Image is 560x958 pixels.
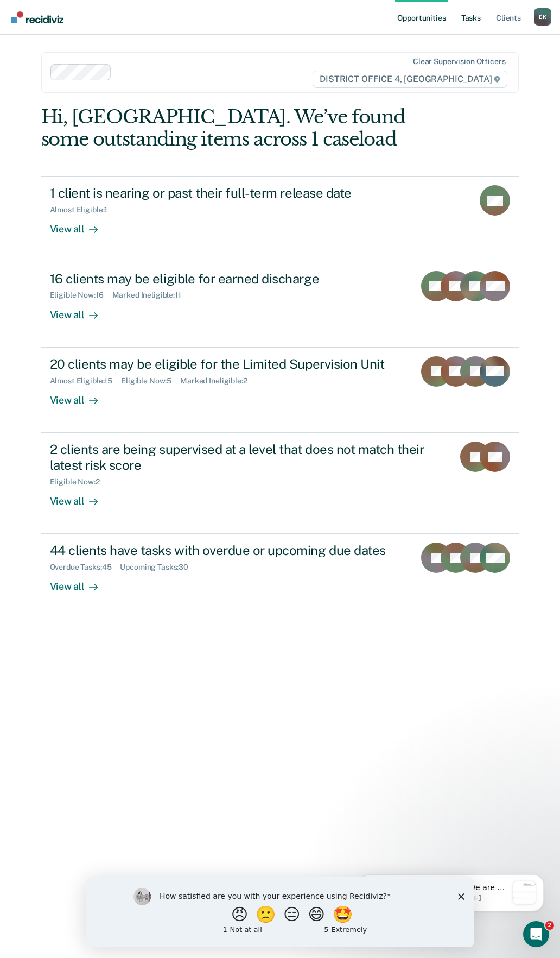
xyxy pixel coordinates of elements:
[41,176,519,262] a: 1 client is nearing or past their full-term release dateAlmost Eligible:1View all
[41,106,424,150] div: Hi, [GEOGRAPHIC_DATA]. We’ve found some outstanding items across 1 caseload
[50,385,111,406] div: View all
[120,563,197,572] div: Upcoming Tasks : 30
[50,572,111,593] div: View all
[50,376,122,386] div: Almost Eligible : 15
[50,205,117,215] div: Almost Eligible : 1
[50,271,406,287] div: 16 clients may be eligible for earned discharge
[534,8,551,26] button: Profile dropdown button
[534,8,551,26] div: E K
[545,921,554,930] span: 2
[50,486,111,507] div: View all
[86,877,474,947] iframe: Survey by Kim from Recidiviz
[523,921,549,947] iframe: Intercom live chat
[41,262,519,348] a: 16 clients may be eligible for earned dischargeEligible Now:16Marked Ineligible:11View all
[313,71,507,88] span: DISTRICT OFFICE 4, [GEOGRAPHIC_DATA]
[11,11,63,23] img: Recidiviz
[50,215,111,236] div: View all
[343,853,560,929] iframe: Intercom notifications message
[112,291,190,300] div: Marked Ineligible : 11
[413,57,505,66] div: Clear supervision officers
[41,433,519,534] a: 2 clients are being supervised at a level that does not match their latest risk scoreEligible Now...
[50,442,431,473] div: 2 clients are being supervised at a level that does not match their latest risk score
[50,563,120,572] div: Overdue Tasks : 45
[50,185,431,201] div: 1 client is nearing or past their full-term release date
[180,376,256,386] div: Marked Ineligible : 2
[50,477,109,487] div: Eligible Now : 2
[50,543,406,558] div: 44 clients have tasks with overdue or upcoming due dates
[50,291,112,300] div: Eligible Now : 16
[50,300,111,321] div: View all
[41,534,519,619] a: 44 clients have tasks with overdue or upcoming due datesOverdue Tasks:45Upcoming Tasks:30View all
[121,376,180,386] div: Eligible Now : 5
[41,348,519,433] a: 20 clients may be eligible for the Limited Supervision UnitAlmost Eligible:15Eligible Now:5Marked...
[50,356,406,372] div: 20 clients may be eligible for the Limited Supervision Unit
